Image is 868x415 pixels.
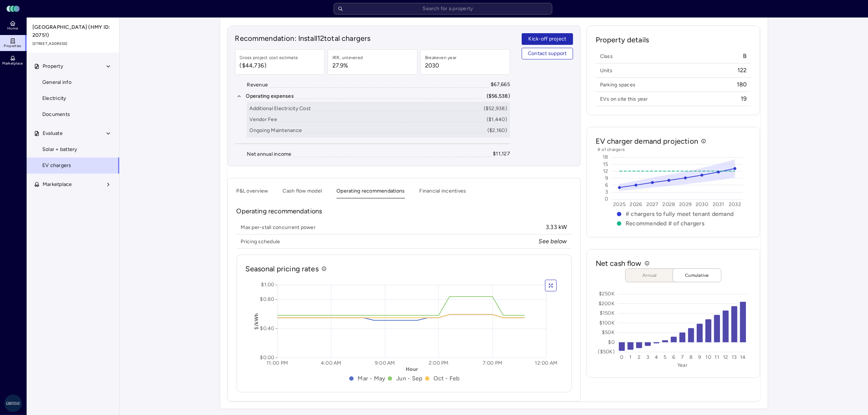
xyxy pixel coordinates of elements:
i: See below [539,237,567,245]
text: $200K [599,300,615,307]
text: $0.80 [260,296,274,303]
button: Operating recommendations [336,187,405,198]
text: $0 [608,339,615,345]
div: ($1,440) [487,116,507,124]
div: Additional Electricity Cost [250,105,311,113]
span: 19 [741,95,747,103]
div: Breakeven year [425,54,457,61]
text: 5 [663,354,666,361]
text: 0 [620,354,623,361]
text: $1.00 [261,282,274,288]
text: 8 [689,354,693,361]
text: 6 [605,182,608,188]
text: 7 [681,354,684,361]
text: 0 [605,196,608,202]
text: $0.40 [260,326,274,332]
text: Recommended # of chargers [626,220,704,227]
text: 3 [646,354,649,361]
text: 7:00 PM [482,360,502,366]
text: # of chargers [598,147,625,152]
span: Solar + battery [42,146,77,154]
text: 1 [629,354,631,361]
text: 2:00 PM [429,360,449,366]
text: 2028 [662,202,675,208]
text: 3 [605,189,608,195]
span: 122 [737,66,747,74]
text: 2 [638,354,641,361]
span: ($44,736) [240,61,298,70]
h2: Net cash flow [596,258,642,268]
span: 2030 [425,61,457,70]
a: Electricity [26,90,120,106]
text: 4:00 AM [320,360,341,366]
a: Solar + battery [26,141,120,158]
text: 9 [698,354,701,361]
span: [GEOGRAPHIC_DATA] (HMY ID: 20751) [32,23,114,39]
a: EV chargers [26,158,120,174]
text: Hour [406,366,418,373]
text: 11 [715,354,720,361]
text: 2031 [713,202,724,208]
div: $67,665 [491,81,510,89]
span: 27.9% [332,61,363,70]
button: Operating expenses($56,538) [235,92,510,100]
button: Kick-off project [522,33,573,45]
div: Net annual income [247,150,291,158]
span: EVs on site this year [600,96,648,102]
button: P&L overview [237,187,268,198]
text: 10 [705,354,711,361]
span: 3.33 kW [546,223,567,231]
span: Electricity [42,94,66,102]
span: Pricing schedule [241,238,280,245]
span: Documents [42,110,70,119]
text: 2032 [729,202,741,208]
text: 2026 [630,202,642,208]
text: $50K [602,330,615,336]
h2: Recommendation: Install 12 total chargers [235,33,510,43]
span: Class [600,53,613,60]
span: General info [42,78,71,86]
span: Evaluate [43,129,63,137]
text: $250K [599,291,615,297]
text: 12 [603,168,608,174]
span: Marketplace [43,181,72,189]
div: Operating expenses [246,92,294,100]
text: $/kWh [253,313,260,329]
button: Marketplace [27,177,120,193]
span: Property [43,62,63,70]
span: Cumulative [679,272,715,279]
text: 6 [672,354,675,361]
span: Marketplace [2,61,23,66]
text: $150K [600,310,615,317]
text: ($50K) [598,349,615,355]
h2: Seasonal pricing rates [246,264,319,274]
text: 2027 [646,202,659,208]
span: 180 [737,81,747,89]
text: $100K [599,320,615,326]
a: General info [26,74,120,90]
text: 11:00 PM [266,360,288,366]
text: 18 [603,154,608,160]
span: Properties [4,44,22,48]
text: 15 [603,161,608,167]
div: ($56,538) [487,92,510,100]
text: 14 [740,354,746,361]
span: Contact support [528,50,567,58]
div: $11,127 [493,150,510,158]
span: B [743,52,747,60]
text: Year [677,362,688,369]
text: 2029 [679,202,692,208]
text: 2025 [613,202,626,208]
div: Revenue [247,81,268,89]
text: 9 [605,175,608,181]
span: Max per-stall concurrent power [241,224,316,231]
text: 12:00 AM [535,360,557,366]
text: Jun - Sep [396,375,423,382]
img: Greystar AS [4,395,22,412]
span: Kick-off project [528,35,566,43]
button: Property [27,58,120,74]
button: Evaluate [27,125,120,141]
p: Operating recommendations [237,206,572,216]
h2: Property details [596,35,751,51]
h2: EV charger demand projection [596,136,698,146]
